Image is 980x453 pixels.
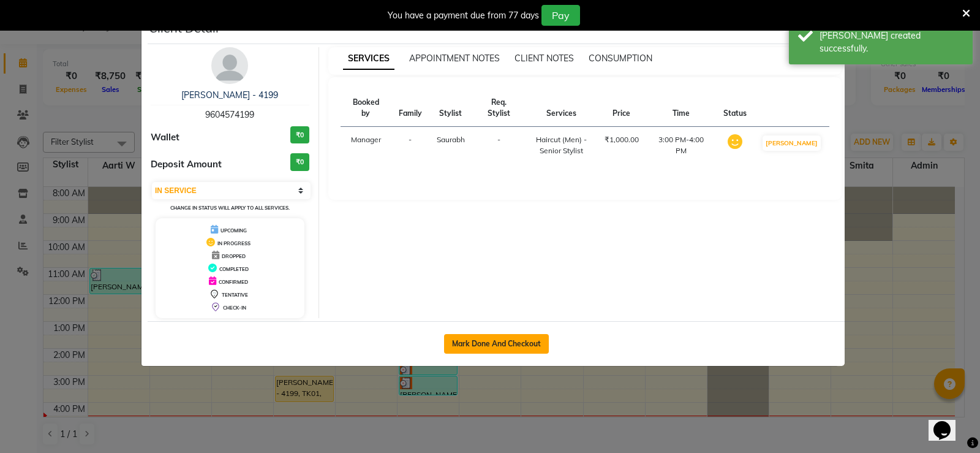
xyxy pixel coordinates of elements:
th: Family [391,89,429,127]
span: CONFIRMED [219,279,248,285]
h3: ₹0 [290,153,309,171]
div: You have a payment due from 77 days [388,9,539,22]
td: - [472,127,526,164]
small: Change in status will apply to all services. [170,205,290,211]
td: Manager [341,127,391,164]
span: DROPPED [222,253,246,259]
th: Booked by [341,89,391,127]
td: 3:00 PM-4:00 PM [646,127,716,164]
th: Services [526,89,597,127]
span: 9604574199 [205,109,254,120]
th: Req. Stylist [472,89,526,127]
div: ₹1,000.00 [605,134,639,145]
td: - [391,127,429,164]
span: Wallet [151,131,179,145]
h3: ₹0 [290,126,309,144]
a: [PERSON_NAME] - 4199 [181,89,278,101]
button: [PERSON_NAME] [763,135,821,151]
img: avatar [211,47,248,84]
span: APPOINTMENT NOTES [409,53,500,64]
th: Status [716,89,754,127]
span: CHECK-IN [223,305,246,311]
button: Mark Done And Checkout [444,334,549,354]
span: SERVICES [343,48,394,70]
span: Deposit Amount [151,158,222,172]
span: UPCOMING [221,227,247,234]
span: CONSUMPTION [589,53,652,64]
button: Pay [541,5,580,26]
th: Stylist [429,89,472,127]
span: CLIENT NOTES [514,53,574,64]
th: Price [597,89,646,127]
div: Bill created successfully. [820,29,963,55]
th: Time [646,89,716,127]
span: TENTATIVE [222,292,248,298]
div: Haircut (Men) - Senior Stylist [533,134,590,156]
span: Saurabh [437,135,465,144]
iframe: chat widget [929,404,968,441]
span: IN PROGRESS [217,240,251,246]
span: COMPLETED [219,266,249,272]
